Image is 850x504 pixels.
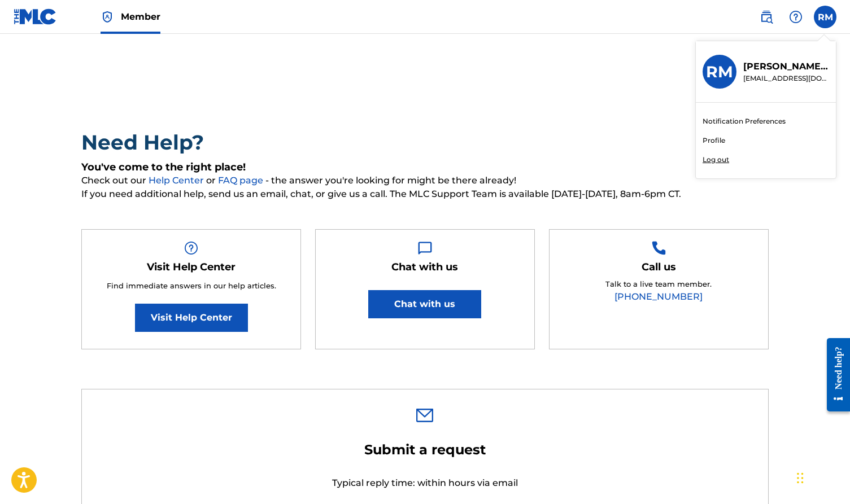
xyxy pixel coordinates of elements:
[614,291,703,302] a: [PHONE_NUMBER]
[121,10,160,23] span: Member
[642,261,676,274] h5: Call us
[101,10,114,24] img: Top Rightsholder
[14,8,57,25] img: MLC Logo
[416,409,433,422] img: 0ff00501b51b535a1dc6.svg
[368,290,481,318] button: Chat with us
[418,241,432,255] img: Help Box Image
[789,10,803,24] img: help
[391,261,458,274] h5: Chat with us
[289,441,560,458] h2: Submit a request
[218,175,265,186] a: FAQ page
[147,261,236,274] h5: Visit Help Center
[81,174,769,187] span: Check out our or - the answer you're looking for might be there already!
[703,155,729,165] p: Log out
[149,175,206,186] a: Help Center
[703,116,786,126] a: Notification Preferences
[784,6,807,28] div: Help
[797,461,804,495] div: Drag
[652,241,666,255] img: Help Box Image
[794,450,850,504] iframe: Chat Widget
[107,281,276,290] span: Find immediate answers in our help articles.
[81,161,769,174] h5: You've come to the right place!
[332,477,518,488] span: Typical reply time: within hours via email
[743,60,829,73] p: Randall Mauldin
[81,130,769,155] h2: Need Help?
[818,328,850,422] iframe: Resource Center
[135,304,248,332] a: Visit Help Center
[184,241,198,255] img: Help Box Image
[755,6,778,28] a: Public Search
[703,135,725,146] a: Profile
[605,279,712,290] p: Talk to a live team member.
[743,73,829,84] p: brycemauldin25@gmail.com
[814,6,836,28] div: User Menu
[760,10,773,24] img: search
[706,62,733,82] h3: RM
[81,187,769,201] span: If you need additional help, send us an email, chat, or give us a call. The MLC Support Team is a...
